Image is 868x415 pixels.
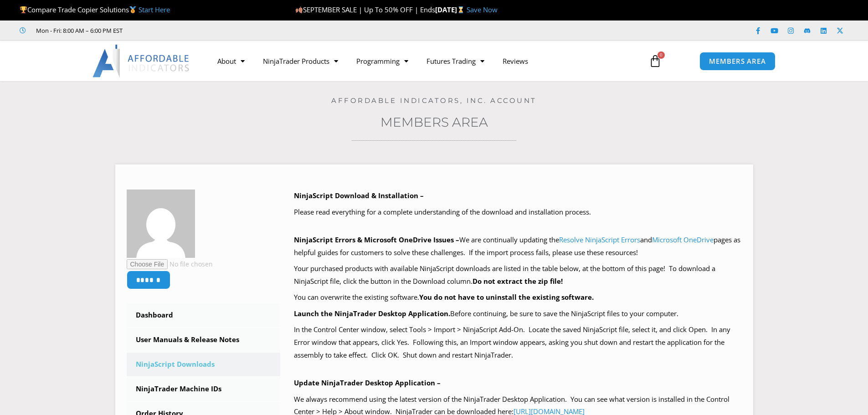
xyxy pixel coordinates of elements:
p: Your purchased products with available NinjaScript downloads are listed in the table below, at th... [294,262,742,288]
span: Compare Trade Copier Solutions [20,5,170,14]
span: SEPTEMBER SALE | Up To 50% OFF | Ends [295,5,435,14]
a: Programming [347,51,417,72]
b: Update NinjaTrader Desktop Application – [294,378,441,387]
img: f1bc39945039b85b625fe72e433bcab1334dd4c050beeeae3b1be031f17f2488 [127,190,195,258]
span: Mon - Fri: 8:00 AM – 6:00 PM EST [34,25,123,36]
a: 0 [635,48,675,74]
img: LogoAI | Affordable Indicators – NinjaTrader [92,45,190,77]
img: ⌛ [457,6,464,13]
b: NinjaScript Errors & Microsoft OneDrive Issues – [294,235,459,244]
b: NinjaScript Download & Installation – [294,191,424,200]
p: In the Control Center window, select Tools > Import > NinjaScript Add-On. Locate the saved NinjaS... [294,323,742,362]
p: Before continuing, be sure to save the NinjaScript files to your computer. [294,307,742,320]
a: User Manuals & Release Notes [127,328,281,352]
img: 🏆 [20,6,27,13]
span: MEMBERS AREA [709,58,766,65]
a: Microsoft OneDrive [652,235,714,244]
a: Members Area [380,114,488,130]
a: Dashboard [127,303,281,327]
p: Please read everything for a complete understanding of the download and installation process. [294,206,742,219]
a: Futures Trading [417,51,493,72]
p: You can overwrite the existing software. [294,291,742,304]
span: 0 [657,51,665,59]
b: Do not extract the zip file! [473,277,563,286]
a: Start Here [139,5,170,14]
img: 🍂 [296,6,303,13]
a: NinjaTrader Machine IDs [127,377,281,401]
a: Reviews [493,51,537,72]
p: We are continually updating the and pages as helpful guides for customers to solve these challeng... [294,234,742,259]
a: NinjaScript Downloads [127,353,281,376]
a: Affordable Indicators, Inc. Account [331,96,537,105]
a: Resolve NinjaScript Errors [559,235,640,244]
iframe: Customer reviews powered by Trustpilot [135,26,272,35]
a: NinjaTrader Products [254,51,347,72]
b: You do not have to uninstall the existing software. [419,292,594,302]
a: MEMBERS AREA [699,52,776,71]
nav: Menu [208,51,638,72]
b: Launch the NinjaTrader Desktop Application. [294,309,450,318]
a: Save Now [467,5,498,14]
strong: [DATE] [435,5,467,14]
img: 🥇 [129,6,136,13]
a: About [208,51,254,72]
